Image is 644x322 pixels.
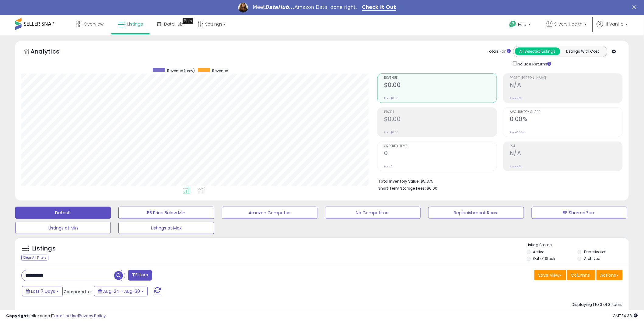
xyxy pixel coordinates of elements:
span: Ordered Items [384,145,497,148]
label: Archived [584,256,600,261]
button: Listings With Cost [560,47,605,55]
button: Columns [567,270,596,280]
div: Close [632,5,639,9]
button: Listings at Max [118,222,214,234]
b: Short Term Storage Fees: [378,186,426,191]
span: DataHub [164,21,183,27]
span: Last 7 Days [31,288,55,294]
small: Prev: 0.00% [510,131,524,134]
div: Displaying 1 to 3 of 3 items [572,302,623,308]
button: Aug-24 - Aug-30 [94,286,148,296]
span: Hi Vanilla [605,21,624,27]
button: All Selected Listings [515,47,560,55]
h2: 0 [384,150,497,158]
label: Deactivated [584,249,607,254]
h2: $0.00 [384,82,497,90]
span: Compared to: [64,289,92,295]
label: Out of Stock [533,256,555,261]
h5: Listings [32,244,56,253]
strong: Copyright [6,313,28,319]
a: Terms of Use [52,313,78,319]
button: Default [15,207,111,219]
span: Profit [PERSON_NAME] [510,76,622,80]
i: Get Help [509,20,517,28]
button: Amazon Competes [222,207,317,219]
span: Columns [571,272,590,278]
button: Listings at Min [15,222,111,234]
button: Actions [597,270,623,280]
label: Active [533,249,544,254]
a: Overview [72,15,108,33]
span: Silvery Health [555,21,583,27]
div: Tooltip anchor [183,18,193,24]
span: Overview [84,21,103,27]
span: Aug-24 - Aug-30 [103,288,140,294]
span: Avg. Buybox Share [510,110,622,114]
button: Filters [128,270,152,281]
h2: N/A [510,150,622,158]
h2: N/A [510,82,622,90]
a: DataHub [153,15,188,33]
li: $5,375 [378,177,618,184]
p: Listing States: [527,242,629,248]
div: Meet Amazon Data, done right. [253,4,357,10]
div: Clear All Filters [21,255,48,261]
button: BB Share = Zero [532,207,627,219]
span: Revenue (prev) [167,68,195,73]
small: Prev: 0 [384,165,393,168]
div: Totals For [487,49,511,54]
img: Profile image for Georgie [238,3,248,12]
a: Check It Out [362,4,396,11]
a: Silvery Health [542,15,592,35]
span: Listings [127,21,143,27]
small: Prev: $0.00 [384,96,398,100]
i: DataHub... [265,4,295,10]
button: Save View [534,270,566,280]
span: Profit [384,110,497,114]
b: Total Inventory Value: [378,179,420,184]
button: No Competitors [325,207,421,219]
a: Privacy Policy [79,313,106,319]
small: Prev: N/A [510,96,522,100]
small: Prev: N/A [510,165,522,168]
span: ROI [510,145,622,148]
span: Revenue [212,68,228,73]
a: Help [505,16,537,35]
div: Include Returns [509,60,559,67]
h5: Analytics [30,47,71,57]
a: Listings [113,15,148,33]
button: Replenishment Recs. [428,207,524,219]
div: seller snap | | [6,313,106,319]
span: Help [518,22,527,27]
a: Hi Vanilla [597,21,628,35]
h2: 0.00% [510,116,622,124]
span: $0.00 [427,185,437,191]
button: Last 7 Days [22,286,63,296]
small: Prev: $0.00 [384,131,398,134]
span: Revenue [384,76,497,80]
span: 2025-09-7 14:38 GMT [613,313,638,319]
h2: $0.00 [384,116,497,124]
button: BB Price Below Min [118,207,214,219]
a: Settings [193,15,230,33]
